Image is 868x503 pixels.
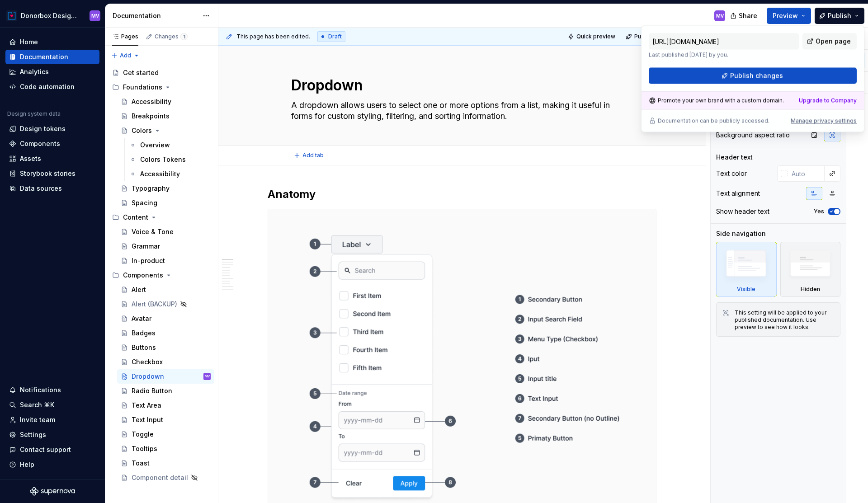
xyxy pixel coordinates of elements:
[328,33,342,40] span: Draft
[108,66,214,485] div: Page tree
[117,470,214,485] a: Component detail
[268,188,316,201] strong: Anatomy
[205,372,210,381] div: MV
[30,487,75,496] svg: Supernova Logo
[132,444,157,453] div: Tooltips
[5,50,99,64] a: Documentation
[20,154,41,163] div: Assets
[791,118,857,125] div: Manage privacy settings
[20,67,49,76] div: Analytics
[91,12,99,19] div: MV
[20,169,75,178] div: Storybook stories
[132,97,171,106] div: Accessibility
[132,343,156,352] div: Buttons
[132,386,172,395] div: Radio Button
[123,68,159,77] div: Get started
[565,30,619,43] button: Quick preview
[5,122,99,136] a: Design tokens
[108,80,214,94] div: Foundations
[117,442,214,456] a: Tooltips
[20,400,54,409] div: Search ⌘K
[126,167,214,181] a: Accessibility
[726,8,763,24] button: Share
[117,340,214,355] a: Buttons
[132,415,163,424] div: Text Input
[576,33,615,40] span: Quick preview
[108,66,214,80] a: Get started
[649,52,799,59] p: Last published [DATE] by you.
[5,457,99,472] button: Help
[799,97,857,104] div: Upgrade to Company
[108,210,214,225] div: Content
[180,33,188,40] span: 1
[120,52,131,59] span: Add
[7,110,61,118] div: Design system data
[658,118,769,125] p: Documentation can be publicly accessed.
[634,33,678,40] span: Publish changes
[112,33,138,40] div: Pages
[5,383,99,397] button: Notifications
[132,430,154,439] div: Toggle
[20,52,68,61] div: Documentation
[126,152,214,167] a: Colors Tokens
[5,398,99,412] button: Search ⌘K
[132,459,150,468] div: Toast
[132,242,160,251] div: Grammar
[20,184,62,193] div: Data sources
[767,8,811,24] button: Preview
[132,300,177,309] div: Alert (BACKUP)
[117,456,214,470] a: Toast
[117,369,214,384] a: DropdownMV
[289,98,631,123] textarea: A dropdown allows users to select one or more options from a list, making it useful in forms for ...
[5,136,99,151] a: Components
[132,184,170,193] div: Typography
[773,11,798,20] span: Preview
[291,149,328,162] button: Add tab
[716,169,747,178] div: Text color
[108,49,142,62] button: Add
[132,357,163,367] div: Checkbox
[132,285,146,294] div: Alert
[140,155,186,164] div: Colors Tokens
[716,153,753,162] div: Header text
[117,239,214,254] a: Grammar
[2,6,103,25] button: Donorbox Design SystemMV
[5,442,99,457] button: Contact support
[113,11,198,20] div: Documentation
[117,254,214,268] a: In-product
[140,141,170,150] div: Overview
[117,181,214,196] a: Typography
[236,33,310,40] span: This page has been edited.
[623,30,682,43] button: Publish changes
[5,166,99,181] a: Storybook stories
[140,169,180,179] div: Accessibility
[289,75,631,96] textarea: Dropdown
[132,126,152,135] div: Colors
[117,311,214,326] a: Avatar
[716,229,766,238] div: Side navigation
[816,37,851,46] span: Open page
[132,314,151,323] div: Avatar
[739,11,757,20] span: Share
[117,297,214,311] a: Alert (BACKUP)
[20,460,34,469] div: Help
[5,151,99,166] a: Assets
[5,181,99,196] a: Data sources
[649,97,784,104] div: Promote your own brand with a custom domain.
[20,430,46,439] div: Settings
[123,213,148,222] div: Content
[20,124,66,133] div: Design tokens
[801,286,820,293] div: Hidden
[126,138,214,152] a: Overview
[155,33,188,40] div: Changes
[737,286,755,293] div: Visible
[716,131,790,140] div: Background aspect ratio
[117,427,214,442] a: Toggle
[649,68,857,84] button: Publish changes
[802,33,857,50] a: Open page
[730,71,783,80] span: Publish changes
[780,242,841,297] div: Hidden
[117,398,214,413] a: Text Area
[20,82,75,91] div: Code automation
